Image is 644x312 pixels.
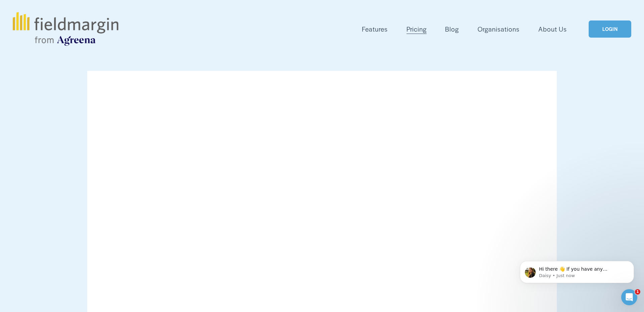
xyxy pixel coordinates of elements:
[510,247,644,294] iframe: Intercom notifications message
[407,24,427,35] a: Pricing
[362,24,388,35] a: folder dropdown
[589,20,631,38] a: LOGIN
[538,24,567,35] a: About Us
[478,24,520,35] a: Organisations
[635,289,640,295] span: 1
[362,24,388,34] span: Features
[13,12,118,46] img: fieldmargin.com
[621,289,637,305] iframe: Intercom live chat
[445,24,459,35] a: Blog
